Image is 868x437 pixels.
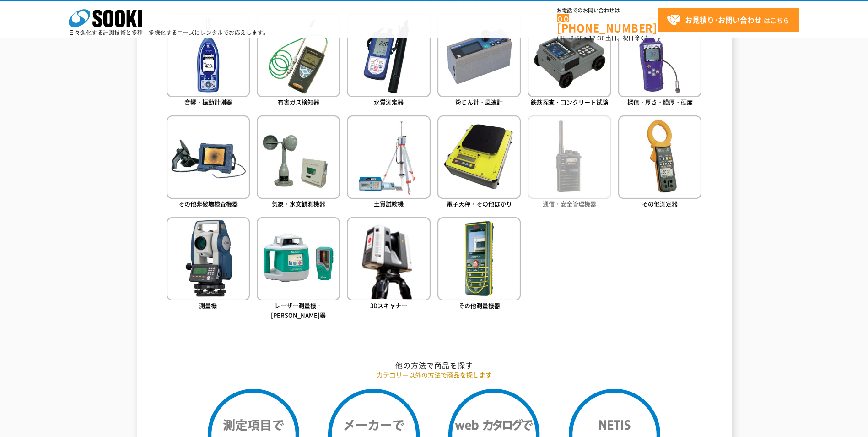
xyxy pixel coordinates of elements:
[347,217,430,300] img: 3Dスキャナー
[557,34,647,42] span: (平日 ～ 土日、祝日除く)
[167,115,250,199] img: その他非破壊検査機器
[557,8,658,13] span: お電話でのお問い合わせは
[458,301,500,310] span: その他測量機器
[167,217,250,312] a: 測量機
[437,115,521,199] img: 電子天秤・その他はかり
[347,13,430,97] img: 水質測定器
[543,199,596,208] span: 通信・安全管理機器
[589,34,605,42] span: 17:30
[571,34,583,42] span: 8:50
[685,14,762,25] strong: お見積り･お問い合わせ
[178,199,238,208] span: その他非破壊検査機器
[618,115,701,199] img: その他測定器
[167,361,702,370] h2: 他の方法で商品を探す
[618,115,701,210] a: その他測定器
[658,8,799,32] a: お見積り･お問い合わせはこちら
[184,98,232,106] span: 音響・振動計測器
[167,13,250,97] img: 音響・振動計測器
[528,115,611,199] img: 通信・安全管理機器
[437,115,521,210] a: 電子天秤・その他はかり
[257,13,340,97] img: 有害ガス検知器
[271,301,326,319] span: レーザー測量機・[PERSON_NAME]器
[257,217,340,322] a: レーザー測量機・[PERSON_NAME]器
[528,115,611,210] a: 通信・安全管理機器
[667,13,789,27] span: はこちら
[437,217,521,312] a: その他測量機器
[199,301,217,310] span: 測量機
[167,370,702,380] p: カテゴリー以外の方法で商品を探します
[437,217,521,300] img: その他測量機器
[531,98,608,106] span: 鉄筋探査・コンクリート試験
[618,13,701,108] a: 探傷・厚さ・膜厚・硬度
[642,199,678,208] span: その他測定器
[374,98,404,106] span: 水質測定器
[618,13,701,97] img: 探傷・厚さ・膜厚・硬度
[437,13,521,108] a: 粉じん計・風速計
[272,199,325,208] span: 気象・水文観測機器
[167,217,250,300] img: 測量機
[437,13,521,97] img: 粉じん計・風速計
[528,13,611,97] img: 鉄筋探査・コンクリート試験
[370,301,407,310] span: 3Dスキャナー
[347,115,430,199] img: 土質試験機
[167,13,250,108] a: 音響・振動計測器
[374,199,404,208] span: 土質試験機
[627,98,693,106] span: 探傷・厚さ・膜厚・硬度
[257,115,340,210] a: 気象・水文観測機器
[167,115,250,210] a: その他非破壊検査機器
[528,13,611,108] a: 鉄筋探査・コンクリート試験
[69,30,269,35] p: 日々進化する計測技術と多種・多様化するニーズにレンタルでお応えします。
[347,217,430,312] a: 3Dスキャナー
[455,98,503,106] span: 粉じん計・風速計
[257,115,340,199] img: 気象・水文観測機器
[278,98,319,106] span: 有害ガス検知器
[447,199,512,208] span: 電子天秤・その他はかり
[347,13,430,108] a: 水質測定器
[557,14,658,33] a: [PHONE_NUMBER]
[257,13,340,108] a: 有害ガス検知器
[347,115,430,210] a: 土質試験機
[257,217,340,300] img: レーザー測量機・墨出器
